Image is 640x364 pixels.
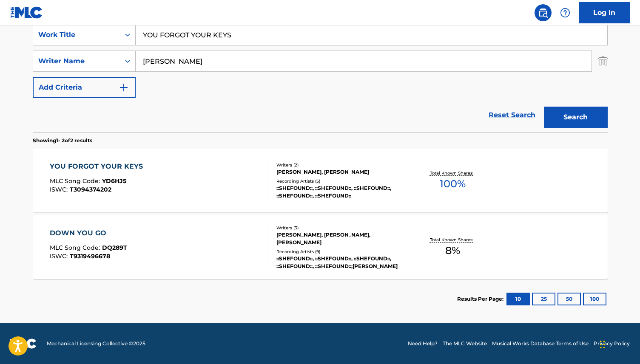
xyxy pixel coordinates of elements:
[583,293,606,305] button: 100
[276,162,405,168] div: Writers ( 2 )
[492,340,589,347] a: Musical Works Database Terms of Use
[276,248,405,255] div: Recording Artists ( 9 )
[276,231,405,246] div: [PERSON_NAME], [PERSON_NAME], [PERSON_NAME]
[600,332,605,357] div: Drag
[10,6,43,19] img: MLC Logo
[50,177,102,185] span: MLC Song Code :
[70,252,110,260] span: T9319496678
[50,252,70,260] span: ISWC :
[445,243,460,258] span: 8 %
[38,56,115,66] div: Writer Name
[558,293,581,305] button: 50
[598,51,608,72] img: Delete Criterion
[560,8,570,18] img: help
[33,215,608,279] a: DOWN YOU GOMLC Song Code:DQ289TISWC:T9319496678Writers (3)[PERSON_NAME], [PERSON_NAME], [PERSON_N...
[440,176,466,192] span: 100 %
[443,340,487,347] a: The MLC Website
[38,30,115,40] div: Work Title
[70,186,111,193] span: T3094374202
[33,149,608,212] a: YOU FORGOT YOUR KEYSMLC Song Code:YD6HJ5ISWC:T3094374202Writers (2)[PERSON_NAME], [PERSON_NAME]Re...
[532,293,555,305] button: 25
[33,77,136,98] button: Add Criteria
[430,170,475,176] p: Total Known Shares:
[50,161,147,172] div: YOU FORGOT YOUR KEYS
[102,177,126,185] span: YD6HJ5
[579,2,630,23] a: Log In
[408,340,438,347] a: Need Help?
[597,323,640,364] iframe: Chat Widget
[276,255,405,270] div: ::SHEFOUND::, ::SHEFOUND::, ::SHEFOUND::, ::SHEFOUND::, ::SHEFOUND::;[PERSON_NAME]
[47,340,145,347] span: Mechanical Licensing Collective © 2025
[276,184,405,200] div: ::SHEFOUND::, ::SHEFOUND::, ::SHEFOUND::, ::SHEFOUND::, ::SHEFOUND::
[544,107,608,128] button: Search
[535,4,552,21] a: Public Search
[557,4,574,21] div: Help
[10,339,37,349] img: logo
[276,225,405,231] div: Writers ( 3 )
[33,24,608,132] form: Search Form
[538,8,548,18] img: search
[50,244,102,251] span: MLC Song Code :
[430,237,475,243] p: Total Known Shares:
[119,82,129,93] img: 9d2ae6d4665cec9f34b9.svg
[594,340,630,347] a: Privacy Policy
[276,168,405,176] div: [PERSON_NAME], [PERSON_NAME]
[506,293,530,305] button: 10
[484,106,540,124] a: Reset Search
[50,186,70,193] span: ISWC :
[457,295,506,303] p: Results Per Page:
[102,244,127,251] span: DQ289T
[50,228,127,238] div: DOWN YOU GO
[33,137,92,144] p: Showing 1 - 2 of 2 results
[276,178,405,184] div: Recording Artists ( 5 )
